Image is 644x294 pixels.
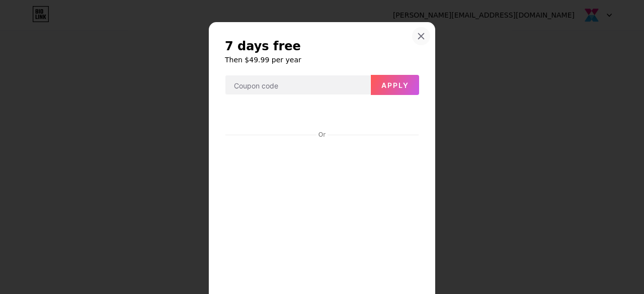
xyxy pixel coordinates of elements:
[371,75,419,95] button: Apply
[316,131,328,139] div: Or
[381,81,409,89] span: Apply
[225,55,419,65] h6: Then $49.99 per year
[225,75,370,95] input: Coupon code
[225,104,419,128] iframe: Secure payment button frame
[225,38,301,54] span: 7 days free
